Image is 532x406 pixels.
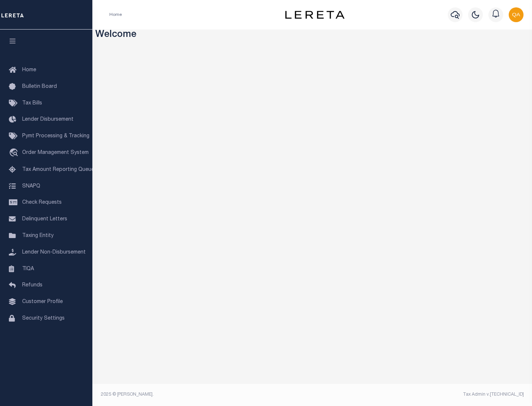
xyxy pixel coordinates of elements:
i: travel_explore [9,148,21,158]
span: Taxing Entity [22,233,54,238]
div: 2025 © [PERSON_NAME]. [95,391,313,398]
span: Tax Bills [22,101,42,106]
div: Tax Admin v.[TECHNICAL_ID] [318,391,524,398]
li: Home [109,11,122,18]
span: Tax Amount Reporting Queue [22,167,94,172]
span: Refunds [22,283,42,288]
span: TIQA [22,266,34,271]
span: Security Settings [22,316,65,321]
img: logo-dark.svg [285,11,344,19]
h3: Welcome [95,30,529,41]
span: SNAPQ [22,183,40,189]
span: Bulletin Board [22,84,57,89]
span: Order Management System [22,150,89,155]
span: Delinquent Letters [22,217,67,222]
img: svg+xml;base64,PHN2ZyB4bWxucz0iaHR0cDovL3d3dy53My5vcmcvMjAwMC9zdmciIHBvaW50ZXItZXZlbnRzPSJub25lIi... [509,7,524,22]
span: Check Requests [22,200,62,205]
span: Lender Non-Disbursement [22,250,86,255]
span: Pymt Processing & Tracking [22,134,89,139]
span: Home [22,68,36,73]
span: Lender Disbursement [22,117,74,122]
span: Customer Profile [22,299,63,304]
